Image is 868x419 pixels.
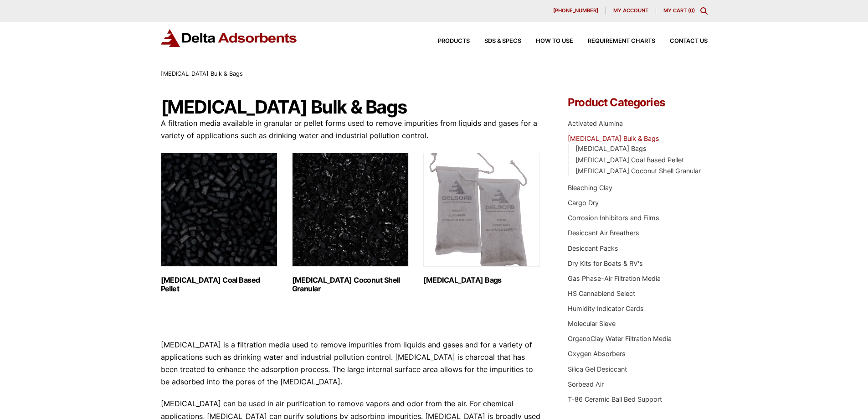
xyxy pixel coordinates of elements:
[161,153,277,267] img: Activated Carbon Coal Based Pellet
[423,153,540,285] a: Visit product category Activated Carbon Bags
[568,380,604,388] a: Sorbead Air
[588,38,655,44] span: Requirement Charts
[568,229,639,237] a: Desiccant Air Breathers
[438,38,470,44] span: Products
[292,153,409,293] a: Visit product category Activated Carbon Coconut Shell Granular
[568,290,635,297] a: HS Cannablend Select
[568,97,707,108] h4: Product Categories
[700,7,708,15] div: Toggle Modal Content
[292,276,409,293] h2: [MEDICAL_DATA] Coconut Shell Granular
[655,38,708,44] a: Contact Us
[568,350,626,357] a: Oxygen Absorbers
[484,38,521,44] span: SDS & SPECS
[161,153,277,293] a: Visit product category Activated Carbon Coal Based Pellet
[423,38,470,44] a: Products
[568,134,659,142] a: [MEDICAL_DATA] Bulk & Bags
[613,8,648,13] span: My account
[568,244,618,252] a: Desiccant Packs
[292,153,409,267] img: Activated Carbon Coconut Shell Granular
[161,97,541,117] h1: [MEDICAL_DATA] Bulk & Bags
[536,38,573,44] span: How to Use
[670,38,708,44] span: Contact Us
[663,7,695,14] a: My Cart (0)
[568,320,616,327] a: Molecular Sieve
[575,156,684,164] a: [MEDICAL_DATA] Coal Based Pellet
[521,38,573,44] a: How to Use
[568,395,662,403] a: T-86 Ceramic Ball Bed Support
[423,153,540,267] img: Activated Carbon Bags
[568,335,672,342] a: OrganoClay Water Filtration Media
[573,38,655,44] a: Requirement Charts
[553,8,598,13] span: [PHONE_NUMBER]
[161,70,243,77] span: [MEDICAL_DATA] Bulk & Bags
[161,117,541,142] p: A filtration media available in granular or pellet forms used to remove impurities from liquids a...
[568,305,644,312] a: Humidity Indicator Cards
[546,7,606,15] a: [PHONE_NUMBER]
[568,274,661,282] a: Gas Phase-Air Filtration Media
[568,365,627,373] a: Silica Gel Desiccant
[470,38,521,44] a: SDS & SPECS
[161,339,541,388] p: [MEDICAL_DATA] is a filtration media used to remove impurities from liquids and gases and for a v...
[575,167,701,175] a: [MEDICAL_DATA] Coconut Shell Granular
[161,29,298,47] img: Delta Adsorbents
[568,214,659,222] a: Corrosion Inhibitors and Films
[606,7,656,15] a: My account
[423,276,540,285] h2: [MEDICAL_DATA] Bags
[568,119,623,127] a: Activated Alumina
[161,276,277,293] h2: [MEDICAL_DATA] Coal Based Pellet
[575,145,647,152] a: [MEDICAL_DATA] Bags
[690,7,693,14] span: 0
[568,199,599,207] a: Cargo Dry
[568,259,643,267] a: Dry Kits for Boats & RV's
[568,184,612,191] a: Bleaching Clay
